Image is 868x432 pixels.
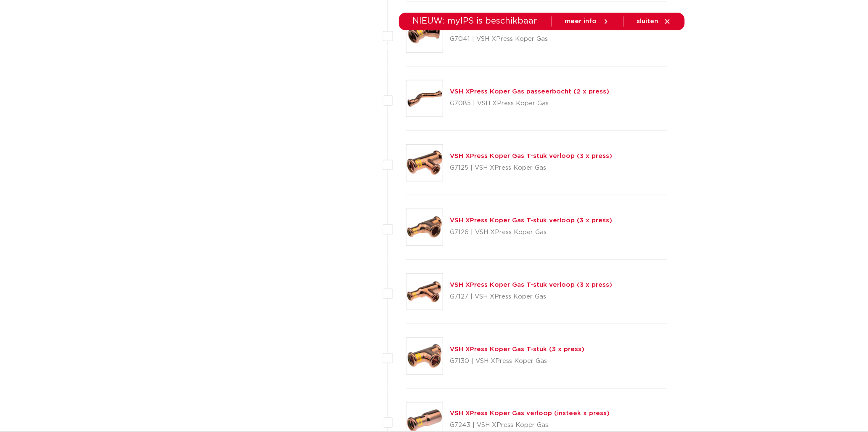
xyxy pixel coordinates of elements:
a: VSH XPress Koper Gas verloop (insteek x press) [450,411,610,417]
nav: Menu [319,30,600,64]
p: G7125 | VSH XPress Koper Gas [450,161,612,175]
a: downloads [475,30,511,64]
p: G7130 | VSH XPress Koper Gas [450,355,584,368]
a: over ons [571,30,600,64]
img: Thumbnail for VSH XPress Koper Gas passeerbocht (2 x press) [406,80,443,117]
a: VSH XPress Koper Gas T-stuk verloop (3 x press) [450,217,612,224]
img: Thumbnail for VSH XPress Koper Gas T-stuk verloop (3 x press) [406,209,443,245]
a: sluiten [637,18,671,25]
span: sluiten [637,18,658,24]
a: toepassingen [414,30,458,64]
a: VSH XPress Koper Gas T-stuk verloop (3 x press) [450,153,612,159]
a: VSH XPress Koper Gas passeerbocht (2 x press) [450,88,609,95]
a: services [528,30,555,64]
span: meer info [565,18,597,24]
a: VSH XPress Koper Gas T-stuk (3 x press) [450,346,584,352]
span: NIEUW: myIPS is beschikbaar [413,17,538,25]
a: meer info [565,18,610,25]
p: G7085 | VSH XPress Koper Gas [450,97,609,110]
a: producten [319,30,353,64]
a: markten [370,30,397,64]
img: Thumbnail for VSH XPress Koper Gas T-stuk verloop (3 x press) [406,274,443,310]
div: my IPS [642,30,651,64]
img: Thumbnail for VSH XPress Koper Gas T-stuk verloop (3 x press) [406,145,443,181]
a: VSH XPress Koper Gas T-stuk verloop (3 x press) [450,282,612,288]
p: G7127 | VSH XPress Koper Gas [450,290,612,304]
p: G7126 | VSH XPress Koper Gas [450,226,612,239]
img: Thumbnail for VSH XPress Koper Gas T-stuk (3 x press) [406,338,443,374]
